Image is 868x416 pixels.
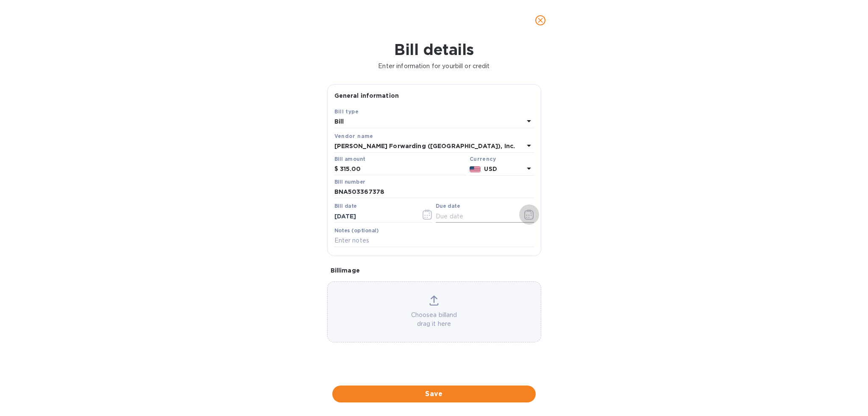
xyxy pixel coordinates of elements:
input: Select date [334,210,415,223]
label: Due date [436,204,460,209]
label: Bill number [334,179,365,185]
input: $ Enter bill amount [340,163,466,176]
label: Notes (optional) [334,228,379,233]
b: Vendor name [334,133,373,139]
p: Choose a bill and drag it here [328,311,541,328]
input: Enter notes [334,234,534,247]
div: $ [334,163,340,176]
label: Bill amount [334,157,365,162]
b: USD [484,165,497,172]
input: Enter bill number [334,186,534,198]
span: Save [339,389,529,399]
label: Bill date [334,204,357,209]
b: General information [334,92,399,99]
img: USD [470,166,481,172]
b: Bill [334,118,344,125]
button: close [530,10,551,30]
p: Enter information for your bill or credit [7,62,861,71]
h1: Bill details [7,41,861,58]
input: Due date [436,210,516,223]
b: Bill type [334,108,359,115]
b: Currency [470,156,496,162]
p: Bill image [331,266,538,275]
b: [PERSON_NAME] Forwarding ([GEOGRAPHIC_DATA]), Inc. [334,143,515,149]
button: Save [332,386,536,402]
